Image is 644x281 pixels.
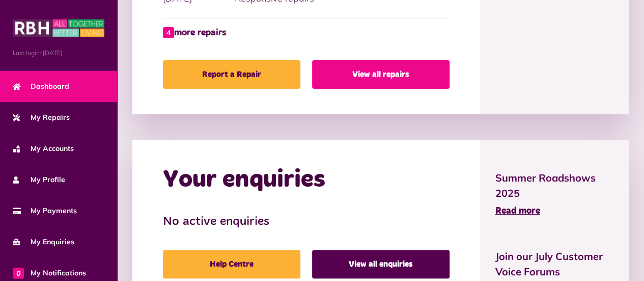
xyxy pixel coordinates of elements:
span: My Enquiries [13,237,74,247]
span: Dashboard [13,81,69,92]
span: My Notifications [13,268,86,278]
a: Help Centre [163,250,300,278]
a: Report a Repair [163,60,300,89]
h3: No active enquiries [163,215,450,229]
span: Read more [495,207,540,216]
a: 4 more repairs [163,26,226,40]
span: My Profile [13,174,65,185]
span: Join our July Customer Voice Forums [495,249,614,279]
a: View all repairs [312,60,450,89]
span: 4 [163,27,174,38]
span: My Payments [13,206,77,216]
span: 0 [13,267,24,278]
span: Summer Roadshows 2025 [495,170,614,201]
a: View all enquiries [312,250,450,278]
span: My Accounts [13,143,74,154]
span: Last login: [DATE] [13,48,104,58]
img: MyRBH [13,18,104,38]
span: My Repairs [13,112,70,123]
h2: Your enquiries [163,165,325,195]
a: Summer Roadshows 2025 Read more [495,170,614,218]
